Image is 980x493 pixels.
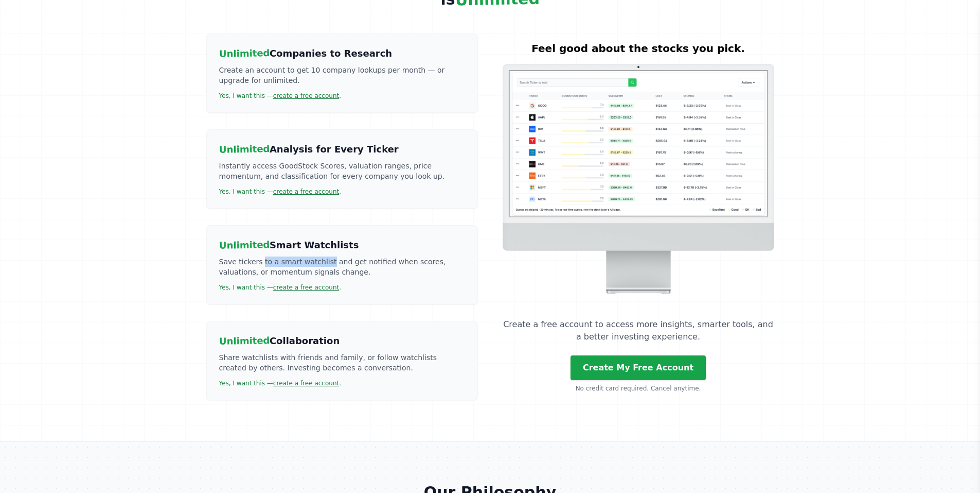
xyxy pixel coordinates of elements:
[219,92,465,100] p: Yes, I want this — .
[219,333,270,349] span: Unlimited
[219,161,465,181] p: Instantly access GoodStock Scores, valuation ranges, price momentum, and classification for every...
[219,46,270,61] span: Unlimited
[503,64,774,293] img: GoodStock Watchlists
[219,188,465,196] p: Yes, I want this — .
[503,384,774,393] p: No credit card required. Cancel anytime.
[219,237,270,253] span: Unlimited
[571,355,706,380] a: Create My Free Account
[219,352,465,373] p: Share watchlists with friends and family, or follow watchlists created by others. Investing becom...
[219,334,465,348] h3: Collaboration
[273,284,339,291] a: create a free account
[219,283,465,292] p: Yes, I want this — .
[273,92,339,99] a: create a free account
[219,379,465,387] p: Yes, I want this — .
[219,257,465,277] p: Save tickers to a smart watchlist and get notified when scores, valuations, or momentum signals c...
[503,41,774,56] p: Feel good about the stocks you pick.
[219,238,465,252] h3: Smart Watchlists
[219,65,465,86] p: Create an account to get 10 company lookups per month — or upgrade for unlimited.
[273,380,339,387] a: create a free account
[273,188,339,195] a: create a free account
[503,318,774,343] p: Create a free account to access more insights, smarter tools, and a better investing experience.
[219,142,465,157] h3: Analysis for Every Ticker
[219,46,465,61] h3: Companies to Research
[219,142,270,157] span: Unlimited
